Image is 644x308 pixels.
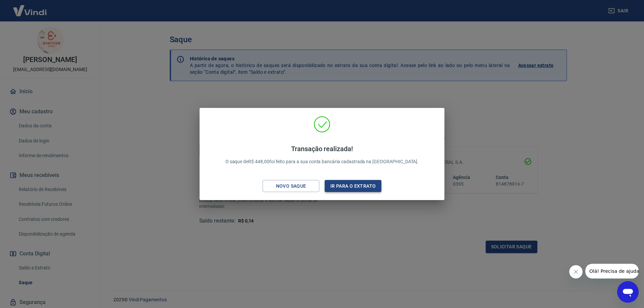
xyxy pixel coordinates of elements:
[263,180,319,192] button: Novo saque
[268,182,314,190] div: Novo saque
[569,265,583,279] iframe: Fechar mensagem
[617,281,639,303] iframe: Botão para abrir a janela de mensagens
[225,145,419,153] h4: Transação realizada!
[4,5,56,10] span: Olá! Precisa de ajuda?
[225,145,419,165] p: O saque de R$ 448,00 foi feito para a sua conta bancária cadastrada na [GEOGRAPHIC_DATA].
[325,180,381,192] button: Ir para o extrato
[585,264,639,279] iframe: Mensagem da empresa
